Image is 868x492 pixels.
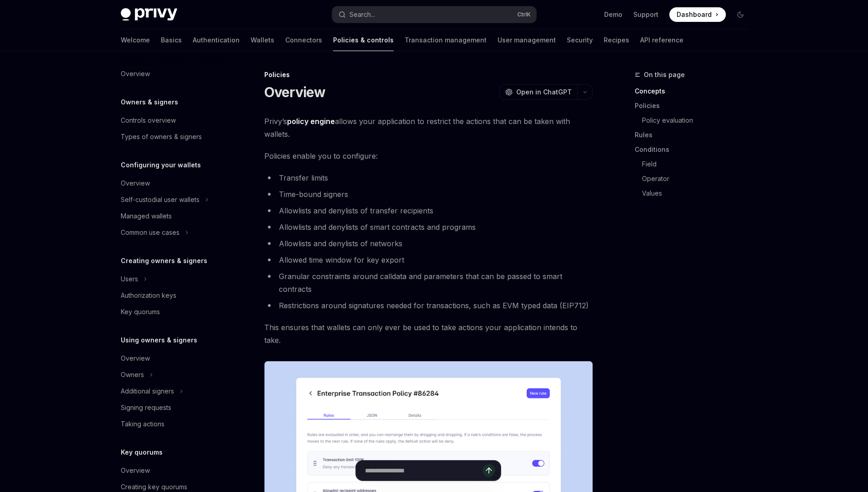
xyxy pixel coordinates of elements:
a: Rules [635,128,755,142]
span: This ensures that wallets can only ever be used to take actions your application intends to take. [264,321,593,347]
div: Overview [121,353,150,364]
a: Policy evaluation [642,113,755,128]
a: Managed wallets [113,208,230,224]
span: On this page [644,69,685,80]
h5: Using owners & signers [121,335,197,346]
span: Policies enable you to configure: [264,150,593,162]
h5: Creating owners & signers [121,255,207,266]
button: Open in ChatGPT [499,84,577,100]
a: Demo [604,10,622,19]
a: Key quorums [113,304,230,320]
a: Authorization keys [113,287,230,304]
a: Types of owners & signers [113,129,230,145]
a: Values [642,186,755,201]
a: Overview [113,350,230,367]
a: API reference [640,29,683,51]
div: Users [121,274,138,285]
li: Transfer limits [264,171,593,184]
div: Overview [121,465,150,476]
div: Key quorums [121,306,160,317]
span: Dashboard [677,10,712,19]
a: Overview [113,175,230,192]
a: Dashboard [669,7,726,22]
div: Signing requests [121,402,171,413]
img: dark logo [121,8,177,21]
a: Policies & controls [333,29,394,51]
a: Field [642,157,755,171]
a: Transaction management [405,29,487,51]
h1: Overview [264,84,326,100]
span: Open in ChatGPT [516,88,572,97]
div: Taking actions [121,419,164,430]
a: Taking actions [113,416,230,432]
button: Search...CtrlK [332,6,536,23]
span: Ctrl K [517,11,531,18]
button: Send message [483,464,495,477]
button: Toggle dark mode [733,7,748,22]
div: Managed wallets [121,211,172,222]
span: Privy’s allows your application to restrict the actions that can be taken with wallets. [264,115,593,140]
li: Allowlists and denylists of transfer recipients [264,204,593,217]
a: Signing requests [113,399,230,416]
div: Common use cases [121,227,180,238]
h5: Key quorums [121,447,163,458]
a: Concepts [635,84,755,98]
a: Overview [113,462,230,479]
a: Welcome [121,29,150,51]
a: Recipes [604,29,629,51]
div: Overview [121,68,150,79]
h5: Configuring your wallets [121,160,201,171]
div: Controls overview [121,115,176,126]
a: Wallets [251,29,274,51]
strong: policy engine [287,117,335,126]
h5: Owners & signers [121,97,178,108]
a: Conditions [635,142,755,157]
li: Allowed time window for key export [264,254,593,266]
a: Operator [642,171,755,186]
a: Support [633,10,658,19]
div: Search... [349,9,375,20]
div: Authorization keys [121,290,176,301]
div: Additional signers [121,386,174,397]
div: Types of owners & signers [121,131,202,142]
li: Allowlists and denylists of smart contracts and programs [264,221,593,233]
a: Basics [161,29,182,51]
li: Granular constraints around calldata and parameters that can be passed to smart contracts [264,270,593,295]
li: Restrictions around signatures needed for transactions, such as EVM typed data (EIP712) [264,299,593,312]
div: Policies [264,70,593,79]
a: Overview [113,66,230,82]
a: Policies [635,98,755,113]
a: Security [567,29,593,51]
a: Controls overview [113,112,230,129]
div: Self-custodial user wallets [121,194,200,205]
div: Owners [121,369,144,380]
a: User management [498,29,556,51]
a: Connectors [285,29,322,51]
li: Allowlists and denylists of networks [264,237,593,250]
a: Authentication [193,29,240,51]
div: Overview [121,178,150,189]
li: Time-bound signers [264,188,593,201]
